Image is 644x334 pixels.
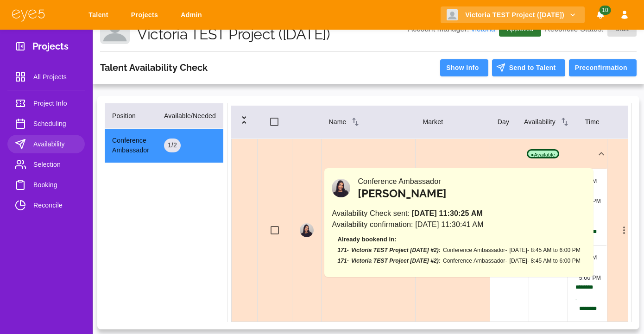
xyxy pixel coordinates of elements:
[415,105,490,139] th: Market
[510,246,581,254] p: [DATE] - 8:45 AM to 6:00 PM
[7,196,85,214] a: Reconcile
[358,176,447,187] h6: Conference Ambassador
[575,274,604,283] span: 5:00 PM
[7,155,85,174] a: Selection
[569,59,637,76] button: Preconfirmation
[137,25,408,43] h1: Victoria TEST Project ([DATE])
[332,208,586,230] p: Availability Check sent: Availability confirmation: [DATE] 11:30:41 AM
[82,6,118,24] a: Talent
[510,257,581,265] p: [DATE] - 8:45 AM to 6:00 PM
[328,116,408,127] div: Name
[7,114,85,133] a: Scheduling
[441,6,585,24] button: Victoria TEST Project ([DATE])
[32,41,69,55] h3: Projects
[443,257,507,265] p: Conference Ambassador -
[33,179,77,190] span: Booking
[33,159,77,170] span: Selection
[358,187,447,201] h5: [PERSON_NAME]
[490,139,606,169] div: ●Available
[575,296,577,302] span: -
[337,235,581,244] p: Already bookend in:
[599,6,611,15] span: 10
[33,139,77,150] span: Availability
[175,6,211,24] a: Admin
[33,71,77,82] span: All Projects
[33,98,77,109] span: Project Info
[164,139,181,152] div: 1 / 2
[592,6,609,24] button: Notifications
[337,257,348,265] p: 171 -
[492,59,565,76] button: Send to Talent
[527,149,559,158] p: ● Available
[105,103,157,129] th: Position
[157,103,223,129] th: Available/Needed
[578,105,607,139] th: Time
[300,223,314,237] img: profile_picture
[33,200,77,211] span: Reconcile
[490,105,517,139] th: Day
[7,176,85,194] a: Booking
[7,68,85,86] a: All Projects
[351,246,441,254] p: Victoria TEST Project [DATE] #2) :
[11,8,45,22] img: eye5
[440,59,488,76] button: Show Info
[524,116,570,127] div: Availability
[105,128,157,163] td: Conference Ambassador
[412,209,483,217] span: [DATE] 11:30:25 AM
[33,118,77,129] span: Scheduling
[100,62,208,73] h3: Talent Availability Check
[7,94,85,113] a: Project Info
[447,9,458,20] img: Client logo
[7,135,85,153] a: Availability
[337,246,348,254] p: 171 -
[125,6,167,24] a: Projects
[332,179,350,197] img: Victoria Giarraffa
[351,257,441,265] p: Victoria TEST Project [DATE] #2) :
[443,246,507,254] p: Conference Ambassador -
